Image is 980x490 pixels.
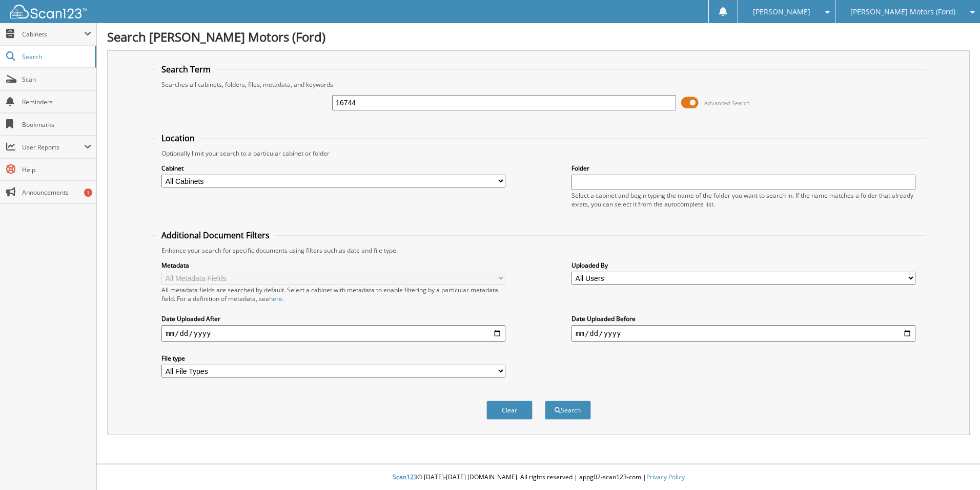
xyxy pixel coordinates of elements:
[156,64,216,75] legend: Search Term
[571,261,915,270] label: Uploaded By
[646,473,685,481] a: Privacy Policy
[161,261,505,270] label: Metadata
[22,75,91,84] span: Scan
[161,314,505,323] label: Date Uploaded After
[156,246,921,255] div: Enhance your search for specific documents using filters such as date and file type.
[22,52,90,61] span: Search
[161,325,505,342] input: start
[161,164,505,173] label: Cabinet
[22,120,91,129] span: Bookmarks
[704,99,750,107] span: Advanced Search
[269,294,282,303] a: here
[22,30,84,39] span: Cabinets
[156,133,200,144] legend: Location
[571,164,915,173] label: Folder
[571,191,915,209] div: Select a cabinet and begin typing the name of the folder you want to search in. If the name match...
[393,473,417,481] span: Scan123
[22,143,84,152] span: User Reports
[571,325,915,342] input: end
[22,188,91,197] span: Announcements
[753,9,810,15] span: [PERSON_NAME]
[545,401,591,420] button: Search
[850,9,955,15] span: [PERSON_NAME] Motors (Ford)
[161,286,505,303] div: All metadata fields are searched by default. Select a cabinet with metadata to enable filtering b...
[22,98,91,106] span: Reminders
[22,165,91,174] span: Help
[97,465,980,490] div: © [DATE]-[DATE] [DOMAIN_NAME]. All rights reserved | appg02-scan123-com |
[156,230,275,241] legend: Additional Document Filters
[84,189,92,197] div: 1
[571,314,915,323] label: Date Uploaded Before
[107,28,970,45] h1: Search [PERSON_NAME] Motors (Ford)
[10,5,87,18] img: scan123-logo-white.svg
[156,80,921,89] div: Searches all cabinets, folders, files, metadata, and keywords
[161,354,505,363] label: File type
[486,401,533,420] button: Clear
[156,149,921,158] div: Optionally limit your search to a particular cabinet or folder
